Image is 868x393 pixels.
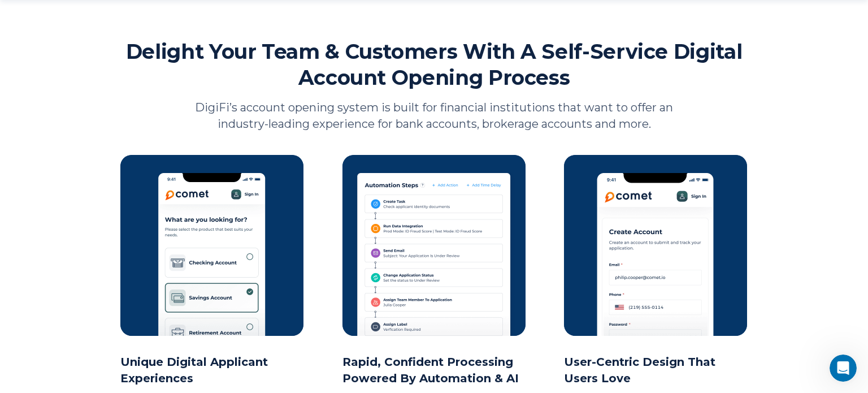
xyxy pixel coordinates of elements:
h2: Rapid, Confident Processing Powered By Automation & AI [342,354,526,387]
iframe: Intercom live chat [830,355,857,382]
h2: Delight Your Team & Customers With A Self-Service Digital Account Opening Process [120,38,748,90]
h2: Unique Digital Applicant Experiences [120,354,304,387]
p: DigiFi’s account opening system is built for financial institutions that want to offer an industr... [188,100,680,132]
h2: User-Centric Design That Users Love [564,354,748,387]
